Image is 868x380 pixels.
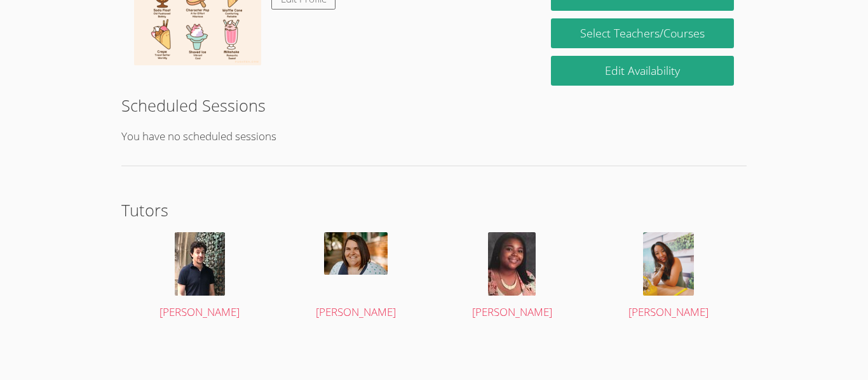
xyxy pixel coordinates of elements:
img: avatar.png [488,232,536,296]
p: You have no scheduled sessions [121,128,747,146]
h2: Scheduled Sessions [121,93,747,117]
a: [PERSON_NAME] [290,232,422,322]
img: avatar.png [175,232,225,296]
span: [PERSON_NAME] [159,305,240,319]
a: [PERSON_NAME] [447,232,578,322]
h2: Tutors [121,198,747,222]
a: [PERSON_NAME] [603,232,735,322]
span: [PERSON_NAME] [472,305,552,319]
a: Edit Availability [551,56,734,86]
img: avatar.png [324,232,388,275]
a: Select Teachers/Courses [551,18,734,48]
img: Screen%20Shot%202021-11-12%20at%2010.29.21%20AM.png [643,232,694,296]
span: [PERSON_NAME] [316,305,396,319]
a: [PERSON_NAME] [134,232,266,322]
span: [PERSON_NAME] [628,305,709,319]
